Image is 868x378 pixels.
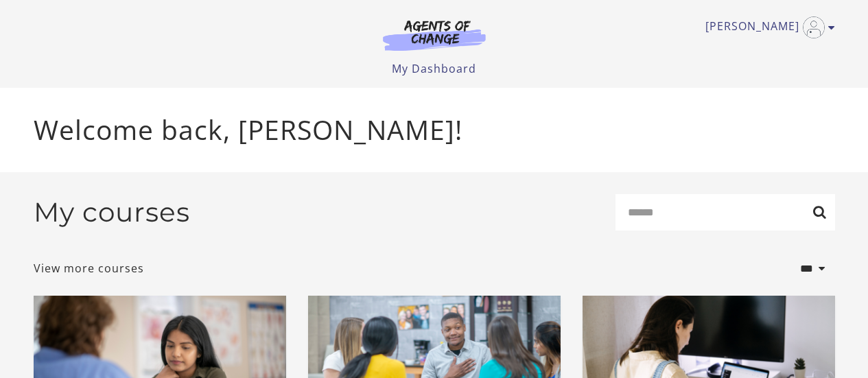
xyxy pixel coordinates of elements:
a: My Dashboard [392,61,476,76]
h2: My courses [34,196,190,228]
p: Welcome back, [PERSON_NAME]! [34,110,835,150]
a: View more courses [34,260,144,276]
img: Agents of Change Logo [368,19,500,51]
a: Toggle menu [705,16,828,38]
